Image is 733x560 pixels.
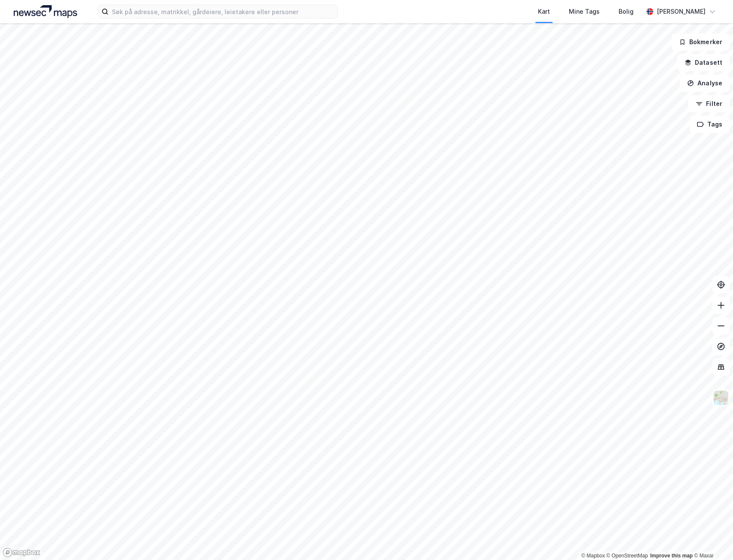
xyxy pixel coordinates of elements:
iframe: Chat Widget [690,519,733,560]
button: Datasett [677,54,730,71]
div: Mine Tags [569,6,600,17]
div: Bolig [619,6,634,17]
input: Søk på adresse, matrikkel, gårdeiere, leietakere eller personer [108,5,337,18]
button: Filter [688,95,730,112]
a: Mapbox homepage [3,548,40,557]
button: Tags [690,116,730,133]
img: logo.a4113a55bc3d86da70a041830d287a7e.svg [14,5,77,18]
a: Mapbox [581,553,605,559]
div: [PERSON_NAME] [657,6,706,17]
img: Z [713,390,729,406]
a: Improve this map [650,553,693,559]
button: Bokmerker [672,33,730,51]
a: OpenStreetMap [607,553,648,559]
div: Kart [538,6,550,17]
button: Analyse [680,75,730,92]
